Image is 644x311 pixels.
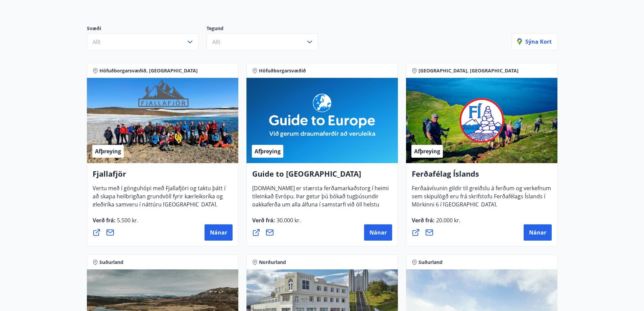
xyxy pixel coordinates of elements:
span: Verð frá : [412,217,460,229]
span: Vertu með í gönguhópi með Fjallafjöri og taktu þátt í að skapa heilbrigðan grundvöll fyrir kærlei... [93,184,225,214]
span: Nánar [529,229,546,236]
span: Nánar [369,229,387,236]
span: 20.000 kr. [435,217,460,224]
button: Allt [87,33,198,51]
button: Nánar [364,224,392,241]
h4: Fjallafjör [93,169,233,184]
button: Nánar [524,224,552,241]
span: Afþreying [95,148,121,155]
span: Höfuðborgarsvæðið [259,67,306,74]
span: Norðurland [259,259,286,266]
button: Sýna kort [511,33,557,50]
span: [DOMAIN_NAME] er stærsta ferðamarkaðstorg í heimi tileinkað Evrópu. Þar getur þú bókað tugþúsundi... [252,184,389,230]
h4: Guide to [GEOGRAPHIC_DATA] [252,169,392,184]
h4: Ferðafélag Íslands [412,169,552,184]
p: Sýna kort [517,38,552,45]
span: Verð frá : [93,217,138,229]
button: Nánar [205,224,233,241]
p: Svæði [87,25,207,33]
span: Nánar [210,229,227,236]
span: Afþreying [255,148,281,155]
span: Suðurland [419,259,443,266]
span: Höfuðborgarsvæðið, [GEOGRAPHIC_DATA] [99,67,198,74]
span: Ferðaávísunin gildir til greiðslu á ferðum og verkefnum sem skipulögð eru frá skrifstofu Ferðafél... [412,184,551,214]
span: 5.500 kr. [116,217,138,224]
span: 30.000 kr. [275,217,301,224]
span: Allt [93,38,101,46]
button: Allt [207,33,318,51]
span: Suðurland [99,259,123,266]
p: Tegund [207,25,326,33]
span: Allt [212,38,220,46]
span: Verð frá : [252,217,301,229]
span: [GEOGRAPHIC_DATA], [GEOGRAPHIC_DATA] [419,67,519,74]
span: Afþreying [414,148,440,155]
